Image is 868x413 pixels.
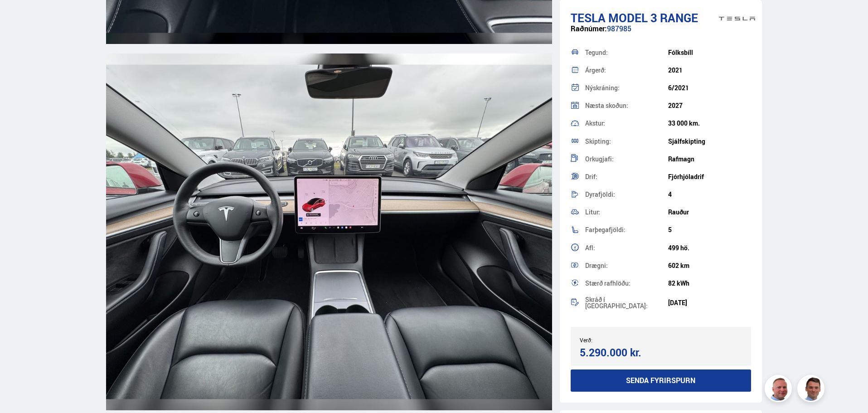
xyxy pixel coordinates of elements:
[585,85,668,91] div: Nýskráning:
[571,369,752,392] button: Senda fyrirspurn
[719,5,755,33] img: brand logo
[668,84,751,92] div: 6/2021
[668,173,751,180] div: Fjórhjóladrif
[585,138,668,145] div: Skipting:
[585,174,668,180] div: Drif:
[585,67,668,73] div: Árgerð:
[668,280,751,287] div: 82 kWh
[608,10,698,26] span: Model 3 RANGE
[580,337,661,343] div: Verð:
[585,102,668,109] div: Næsta skoðun:
[668,226,751,233] div: 5
[668,67,751,74] div: 2021
[585,209,668,215] div: Litur:
[668,49,751,56] div: Fólksbíll
[668,191,751,198] div: 4
[668,155,751,163] div: Rafmagn
[799,376,826,403] img: FbJEzSuNWCJXmdc-.webp
[668,209,751,216] div: Rauður
[668,244,751,252] div: 499 hö.
[668,262,751,269] div: 602 km
[585,120,668,126] div: Akstur:
[106,53,552,410] img: 3511588.jpeg
[585,191,668,198] div: Dyrafjöldi:
[571,24,607,34] span: Raðnúmer:
[585,227,668,233] div: Farþegafjöldi:
[571,10,606,26] span: Tesla
[766,376,793,403] img: siFngHWaQ9KaOqBr.png
[668,299,751,306] div: [DATE]
[668,120,751,127] div: 33 000 km.
[668,102,751,109] div: 2027
[585,296,668,309] div: Skráð í [GEOGRAPHIC_DATA]:
[585,49,668,56] div: Tegund:
[580,346,658,359] div: 5.290.000 kr.
[585,280,668,287] div: Stærð rafhlöðu:
[571,24,752,42] div: 987985
[585,245,668,251] div: Afl:
[585,262,668,269] div: Drægni:
[7,4,34,31] button: Opna LiveChat spjallviðmót
[668,138,751,145] div: Sjálfskipting
[585,156,668,162] div: Orkugjafi:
